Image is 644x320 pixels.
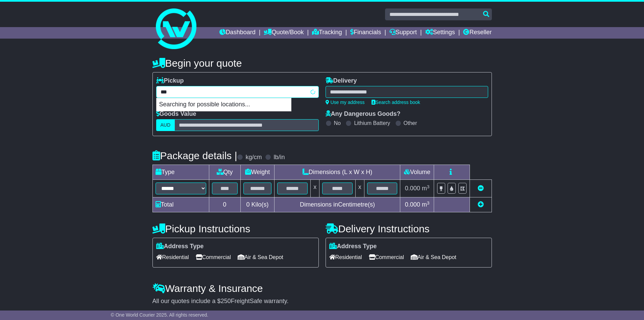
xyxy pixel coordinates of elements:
[152,223,319,234] h4: Pickup Instructions
[156,86,319,98] typeahead: Please provide city
[334,120,341,126] label: No
[240,165,275,180] td: Weight
[427,200,430,206] sup: 3
[156,119,175,131] label: AUD
[152,150,237,161] h4: Package details |
[405,201,420,208] span: 0.000
[152,165,209,180] td: Type
[355,180,364,197] td: x
[326,223,492,234] h4: Delivery Instructions
[389,27,417,39] a: Support
[350,27,381,39] a: Financials
[422,185,430,192] span: m
[221,298,231,304] span: 250
[156,243,204,250] label: Address Type
[273,154,285,161] label: lb/in
[209,197,240,212] td: 0
[152,298,492,305] div: All our quotes include a $ FreightSafe warranty.
[111,312,209,318] span: © One World Courier 2025. All rights reserved.
[400,165,434,180] td: Volume
[326,110,401,118] label: Any Dangerous Goods?
[246,201,249,208] span: 0
[463,27,492,39] a: Reseller
[264,27,304,39] a: Quote/Book
[152,58,492,69] h4: Begin your quote
[369,252,404,262] span: Commercial
[196,252,231,262] span: Commercial
[209,165,240,180] td: Qty
[157,98,291,111] p: Searching for possible locations...
[329,243,377,250] label: Address Type
[311,180,319,197] td: x
[152,283,492,294] h4: Warranty & Insurance
[326,100,365,105] a: Use my address
[275,197,400,212] td: Dimensions in Centimetre(s)
[422,201,430,208] span: m
[354,120,390,126] label: Lithium Battery
[411,252,456,262] span: Air & Sea Depot
[245,154,262,161] label: kg/cm
[478,201,484,208] a: Add new item
[312,27,342,39] a: Tracking
[152,197,209,212] td: Total
[219,27,256,39] a: Dashboard
[275,165,400,180] td: Dimensions (L x W x H)
[329,252,362,262] span: Residential
[405,185,420,192] span: 0.000
[404,120,417,126] label: Other
[156,252,189,262] span: Residential
[425,27,455,39] a: Settings
[326,77,357,85] label: Delivery
[156,110,196,118] label: Goods Value
[478,185,484,192] a: Remove this item
[427,184,430,189] sup: 3
[156,77,184,85] label: Pickup
[240,197,275,212] td: Kilo(s)
[238,252,283,262] span: Air & Sea Depot
[372,100,420,105] a: Search address book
